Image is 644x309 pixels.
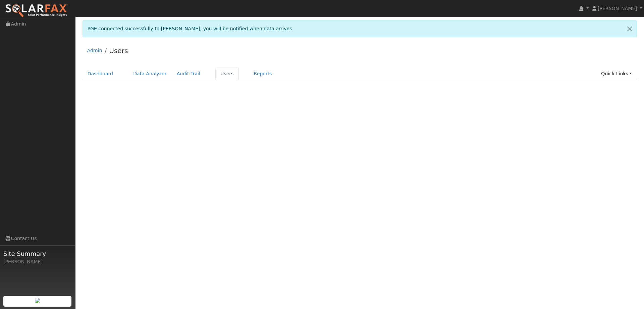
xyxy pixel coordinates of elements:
[5,4,68,18] img: SolarFax
[83,68,118,80] a: Dashboard
[83,20,637,37] div: PGE connected successfully to [PERSON_NAME], you will be notified when data arrives
[3,249,72,258] span: Site Summary
[596,68,637,80] a: Quick Links
[128,68,172,80] a: Data Analyzer
[172,68,205,80] a: Audit Trail
[249,68,277,80] a: Reports
[215,68,239,80] a: Users
[35,298,40,303] img: retrieve
[109,47,128,55] a: Users
[598,6,637,11] span: [PERSON_NAME]
[87,48,102,53] a: Admin
[3,258,72,265] div: [PERSON_NAME]
[623,21,637,37] a: Close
